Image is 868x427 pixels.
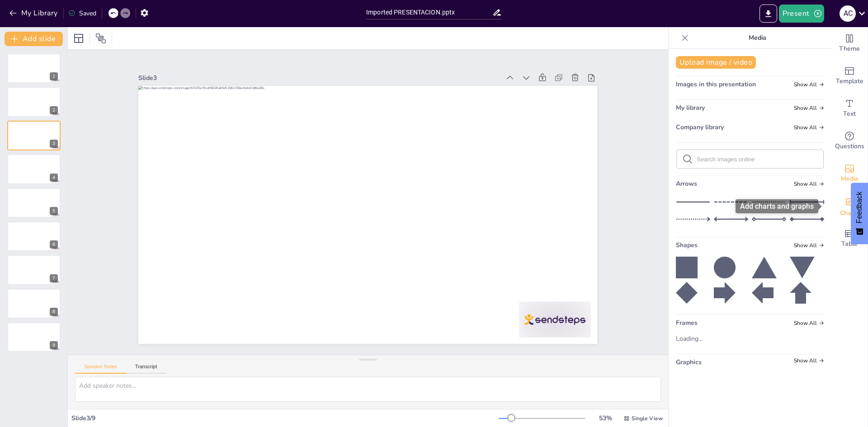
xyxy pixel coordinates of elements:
div: 1 [50,72,58,80]
div: Slide 3 [169,28,524,112]
span: Show all [794,242,824,249]
span: Template [836,76,863,86]
div: 7 [50,274,58,282]
button: Upload image / video [676,56,756,69]
span: Media [841,174,859,184]
span: Show all [794,81,824,88]
span: Arrows [676,179,697,188]
div: Add charts and graphs [831,190,868,222]
div: 53 % [594,414,616,422]
span: Company library [676,123,724,131]
button: Transcript [126,364,166,374]
div: Add ready made slides [831,60,868,92]
span: Shapes [676,241,698,249]
div: 3 [7,121,61,150]
div: A C [840,5,856,22]
div: 8 [7,289,61,319]
div: 9 [50,341,58,349]
div: 2 [7,87,61,117]
div: Layout [71,31,86,46]
span: Theme [839,44,860,54]
span: Single View [632,415,663,422]
div: 2 [50,106,58,114]
div: Add charts and graphs [736,199,818,213]
button: Add slide [5,32,63,46]
div: Change the overall theme [831,27,868,60]
div: Add text boxes [831,92,868,125]
div: 5 [7,188,61,218]
span: Charts [840,208,859,218]
div: 4 [50,174,58,182]
div: Loading... [676,334,710,343]
input: Insert title [366,6,492,19]
span: My library [676,103,705,112]
div: 9 [7,322,61,352]
div: 6 [7,221,61,251]
div: Slide 3 / 9 [71,414,499,422]
button: Present [779,5,824,23]
div: 5 [50,207,58,215]
div: Get real-time input from your audience [831,125,868,157]
button: A C [840,5,856,23]
div: Saved [68,9,96,18]
div: Add a table [831,222,868,255]
div: 4 [7,154,61,184]
span: Frames [676,319,698,327]
span: Feedback [855,192,863,223]
span: Show all [794,357,824,364]
span: Show all [794,181,824,187]
span: Position [95,33,106,44]
button: Export to PowerPoint [759,5,777,23]
span: Show all [794,124,824,131]
div: 3 [50,140,58,148]
div: 1 [7,53,61,83]
span: Images in this presentation [676,80,756,89]
button: My Library [7,6,61,20]
span: Table [841,239,858,249]
span: Show all [794,320,824,326]
span: Show all [794,105,824,111]
div: 6 [50,240,58,249]
span: Text [843,109,856,119]
span: Graphics [676,358,702,366]
div: Add images, graphics, shapes or video [831,157,868,190]
button: Feedback - Show survey [851,183,868,244]
div: 7 [7,255,61,285]
div: 8 [50,308,58,316]
span: Questions [835,141,864,151]
input: Search images online [697,156,818,163]
p: Media [692,27,822,49]
button: Speaker Notes [75,364,126,374]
